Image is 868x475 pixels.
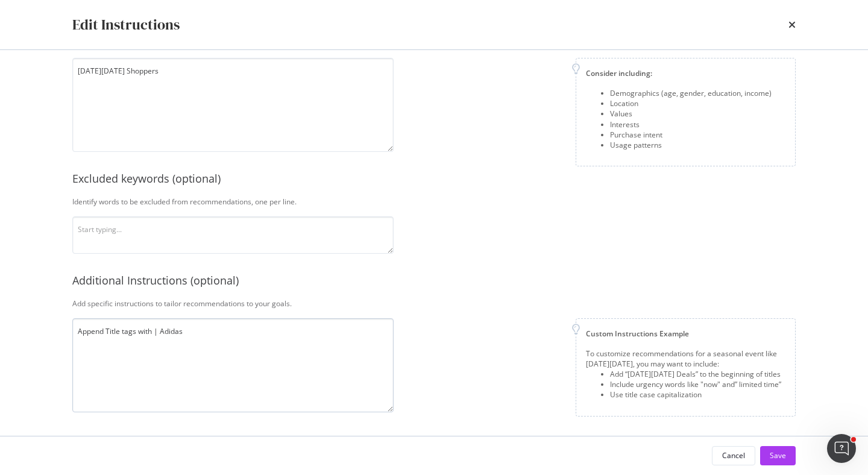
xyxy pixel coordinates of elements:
div: Usage patterns [610,140,772,150]
div: Use title case capitalization [610,389,785,400]
div: To customize recommendations for a seasonal event like [DATE][DATE], you may want to include: [586,348,785,369]
button: Cancel [712,446,755,465]
div: Include urgency words like "now" and” limited time” [610,379,785,389]
div: Custom Instructions Example [586,329,785,339]
div: Identify words to be excluded from recommendations, one per line. [72,197,796,207]
div: Location [610,98,772,109]
div: Save [770,450,786,461]
div: Values [610,109,772,119]
textarea: Append Title tags with | Adidas [72,318,394,412]
div: times [788,14,796,35]
div: Consider including: [586,68,785,78]
div: Demographics (age, gender, education, income) [610,88,772,98]
div: Purchase intent [610,130,772,140]
div: Interests [610,119,772,130]
button: Save [760,446,796,465]
iframe: Intercom live chat [827,434,856,463]
div: Add specific instructions to tailor recommendations to your goals. [72,298,796,309]
div: Cancel [722,450,745,461]
div: Edit Instructions [72,14,180,35]
div: Add “[DATE][DATE] Deals” to the beginning of titles [610,369,785,379]
div: Additional Instructions (optional) [72,273,796,289]
textarea: [DATE][DATE] Shoppers [72,58,394,152]
div: Excluded keywords (optional) [72,171,796,187]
